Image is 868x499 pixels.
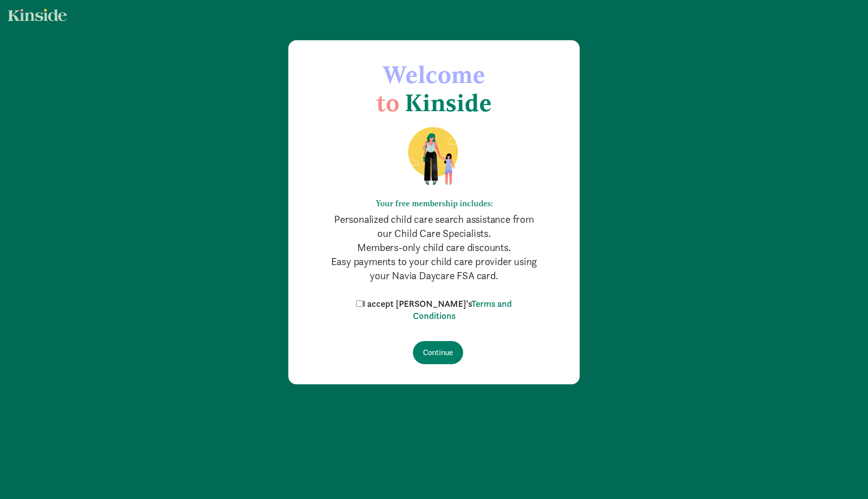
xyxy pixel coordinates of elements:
[329,240,539,255] p: Members-only child care discounts.
[396,126,473,187] img: illustration-mom-daughter.png
[329,212,539,240] p: Personalized child care search assistance from our Child Care Specialists.
[376,88,399,117] span: to
[8,9,67,21] img: light.svg
[329,199,539,208] h6: Your free membership includes:
[383,60,485,89] span: Welcome
[405,88,492,117] span: Kinside
[329,255,539,283] p: Easy payments to your child care provider using your Navia Daycare FSA card.
[413,341,463,364] input: Continue
[354,298,514,322] label: I accept [PERSON_NAME]'s
[413,298,512,321] a: Terms and Conditions
[356,300,363,307] input: I accept [PERSON_NAME]'sTerms and Conditions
